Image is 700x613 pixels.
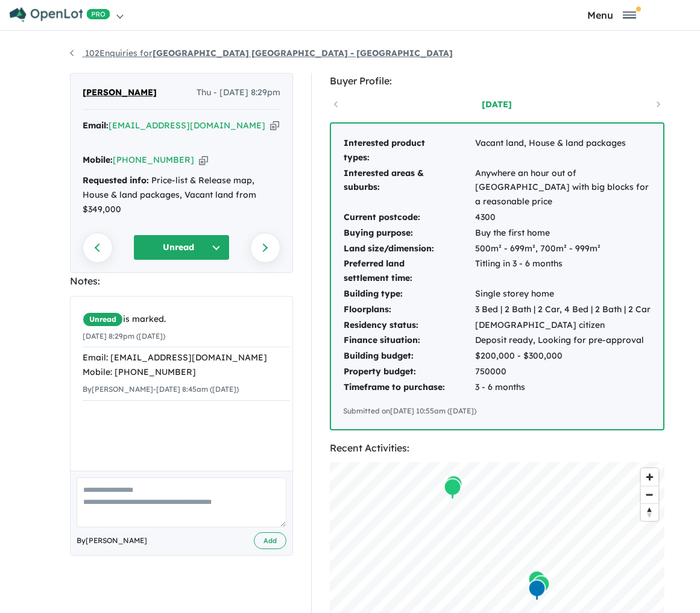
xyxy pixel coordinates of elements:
[83,154,113,165] strong: Mobile:
[343,210,475,225] td: Current postcode:
[109,120,265,131] a: [EMAIL_ADDRESS][DOMAIN_NAME]
[475,256,651,286] td: Titling in 3 - 6 months
[475,225,651,241] td: Buy the first home
[343,333,475,348] td: Finance situation:
[343,241,475,257] td: Land size/dimension:
[532,574,550,597] div: Map marker
[83,332,165,341] small: [DATE] 8:29pm ([DATE])
[475,348,651,364] td: $200,000 - $300,000
[270,119,279,132] button: Copy
[83,86,157,100] span: [PERSON_NAME]
[475,302,651,318] td: 3 Bed | 2 Bath | 2 Car, 4 Bed | 2 Bath | 2 Car
[343,286,475,302] td: Building type:
[77,535,147,547] span: By [PERSON_NAME]
[475,364,651,380] td: 750000
[83,312,123,327] span: Unread
[199,154,208,166] button: Copy
[475,380,651,395] td: 3 - 6 months
[70,273,293,289] div: Notes:
[10,7,110,22] img: Openlot PRO Logo White
[153,48,453,58] strong: [GEOGRAPHIC_DATA] [GEOGRAPHIC_DATA] - [GEOGRAPHIC_DATA]
[475,166,651,210] td: Anywhere an hour out of [GEOGRAPHIC_DATA] with big blocks for a reasonable price
[475,333,651,348] td: Deposit ready, Looking for pre-approval
[113,154,194,165] a: [PHONE_NUMBER]
[475,318,651,333] td: [DEMOGRAPHIC_DATA] citizen
[343,348,475,364] td: Building budget:
[528,579,546,601] div: Map marker
[641,503,658,521] button: Reset bearing to north
[197,86,280,100] span: Thu - [DATE] 8:29pm
[475,136,651,166] td: Vacant land, House & land packages
[446,98,548,110] a: [DATE]
[343,318,475,333] td: Residency status:
[641,468,658,486] button: Zoom in
[330,462,664,613] canvas: Map
[70,46,631,61] nav: breadcrumb
[343,256,475,286] td: Preferred land settlement time:
[83,120,109,131] strong: Email:
[133,234,230,260] button: Unread
[475,241,651,257] td: 500m² - 699m², 700m² - 999m²
[475,210,651,225] td: 4300
[83,175,149,186] strong: Requested info:
[70,48,453,58] a: 102Enquiries for[GEOGRAPHIC_DATA] [GEOGRAPHIC_DATA] - [GEOGRAPHIC_DATA]
[83,312,289,327] div: is marked.
[475,286,651,302] td: Single storey home
[444,474,462,497] div: Map marker
[641,504,658,521] span: Reset bearing to north
[641,486,658,503] button: Zoom out
[343,380,475,395] td: Timeframe to purchase:
[443,477,461,500] div: Map marker
[343,166,475,210] td: Interested areas & suburbs:
[526,9,697,20] button: Toggle navigation
[641,486,658,503] span: Zoom out
[83,385,239,394] small: By [PERSON_NAME] - [DATE] 8:45am ([DATE])
[343,364,475,380] td: Property budget:
[343,405,651,417] div: Submitted on [DATE] 10:55am ([DATE])
[330,73,664,89] div: Buyer Profile:
[83,174,280,216] div: Price-list & Release map, House & land packages, Vacant land from $349,000
[330,440,664,456] div: Recent Activities:
[83,351,289,380] div: Email: [EMAIL_ADDRESS][DOMAIN_NAME] Mobile: [PHONE_NUMBER]
[343,225,475,241] td: Buying purpose:
[528,570,546,592] div: Map marker
[343,136,475,166] td: Interested product types:
[343,302,475,318] td: Floorplans:
[254,532,286,550] button: Add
